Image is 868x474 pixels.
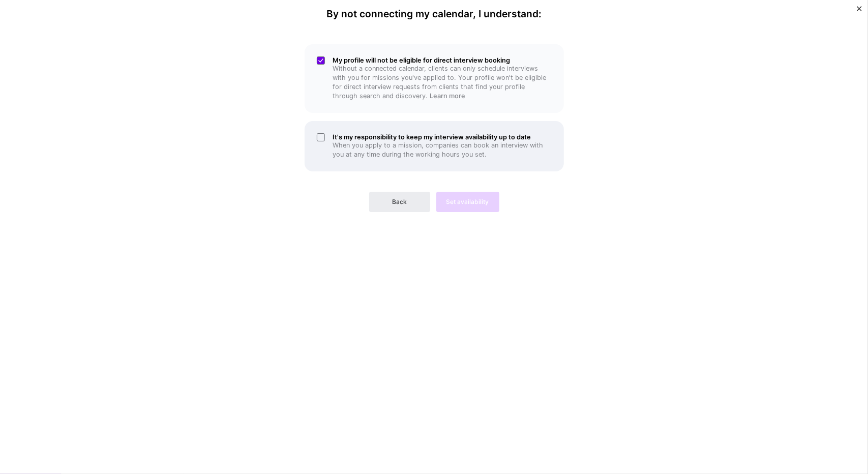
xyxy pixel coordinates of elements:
h5: It's my responsibility to keep my interview availability up to date [333,133,552,141]
span: Back [392,197,407,206]
h4: By not connecting my calendar, I understand: [326,8,542,20]
h5: My profile will not be eligible for direct interview booking [333,56,552,64]
button: Close [857,6,862,17]
p: Without a connected calendar, clients can only schedule interviews with you for missions you've a... [333,64,552,101]
button: Back [369,192,430,212]
a: Learn more [430,92,466,100]
p: When you apply to a mission, companies can book an interview with you at any time during the work... [333,141,552,159]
